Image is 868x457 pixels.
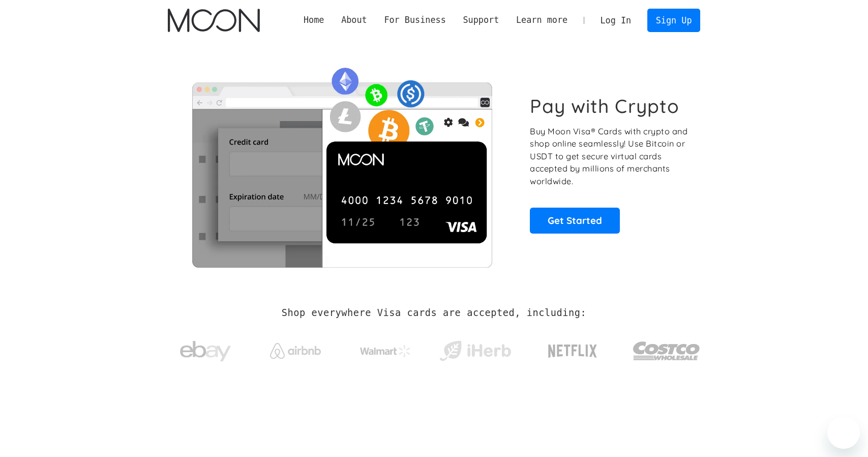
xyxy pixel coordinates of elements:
p: Buy Moon Visa® Cards with crypto and shop online seamlessly! Use Bitcoin or USDT to get secure vi... [530,125,689,188]
a: iHerb [437,328,513,369]
div: Learn more [507,14,576,26]
img: iHerb [437,338,513,364]
a: Walmart [347,335,423,362]
img: Netflix [547,338,598,364]
img: Walmart [360,345,411,357]
div: About [333,14,375,26]
div: Support [463,14,499,26]
img: Airbnb [270,343,321,359]
a: Log In [592,9,640,32]
h1: Pay with Crypto [530,95,679,118]
div: Support [455,14,507,26]
div: About [341,14,367,26]
a: Get Started [530,208,620,233]
img: Costco [633,332,701,370]
a: Home [295,14,333,26]
a: home [168,9,260,32]
div: Learn more [516,14,567,26]
img: ebay [180,335,231,367]
a: Sign Up [647,9,700,32]
iframe: Кнопка запуска окна обмена сообщениями [827,416,860,449]
img: Moon Cards let you spend your crypto anywhere Visa is accepted. [168,61,516,267]
a: Airbnb [257,333,333,364]
a: ebay [168,325,244,373]
a: Costco [633,322,701,375]
img: Moon Logo [168,9,260,32]
div: For Business [376,14,455,26]
a: Netflix [527,328,618,369]
div: For Business [384,14,445,26]
h2: Shop everywhere Visa cards are accepted, including: [282,307,586,319]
